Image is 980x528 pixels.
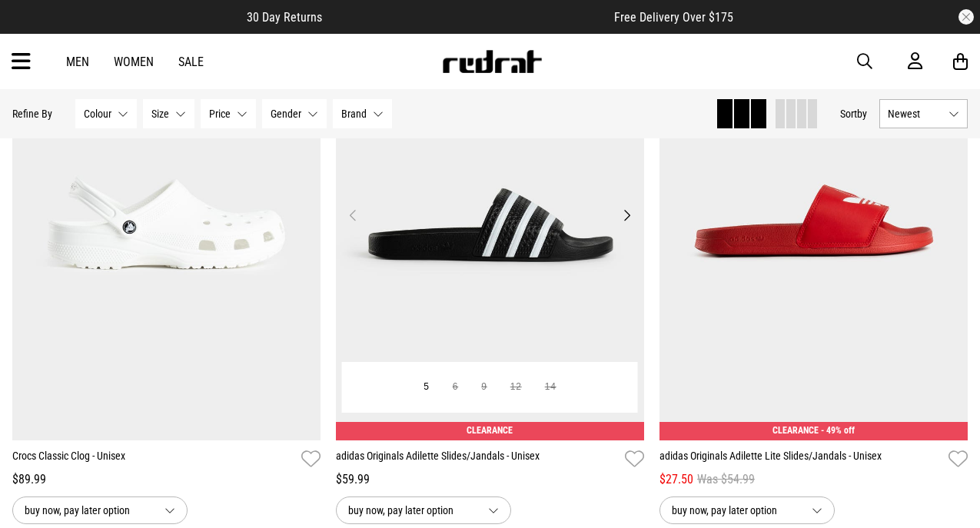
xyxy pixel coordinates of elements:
[857,108,867,120] span: by
[821,425,855,436] span: - 49% off
[333,99,392,128] button: Brand
[12,448,295,470] a: Crocs Classic Clog - Unisex
[441,374,470,401] button: 6
[201,99,256,128] button: Price
[341,108,367,120] span: Brand
[467,425,513,436] span: CLEARANCE
[772,425,819,436] span: CLEARANCE
[336,8,644,440] img: Adidas Originals Adilette Slides/jandals - Unisex in Black
[441,50,543,73] img: Redrat logo
[151,108,169,120] span: Size
[659,496,835,524] button: buy now, pay later option
[353,9,583,25] iframe: Customer reviews powered by Trustpilot
[25,501,152,520] span: buy now, pay later option
[336,470,644,489] div: $59.99
[12,8,321,440] img: Crocs Classic Clog - Unisex in White
[617,206,636,224] button: Next
[178,55,204,69] a: Sale
[12,108,52,120] p: Refine By
[697,470,755,489] span: Was $54.99
[344,206,363,224] button: Previous
[12,470,321,489] div: $89.99
[336,448,619,470] a: adidas Originals Adilette Slides/Jandals - Unisex
[75,99,137,128] button: Colour
[659,470,693,489] span: $27.50
[470,374,498,401] button: 9
[336,496,511,524] button: buy now, pay later option
[879,99,968,128] button: Newest
[114,55,154,69] a: Women
[412,374,440,401] button: 5
[84,108,111,120] span: Colour
[672,501,799,520] span: buy now, pay later option
[66,55,89,69] a: Men
[499,374,533,401] button: 12
[348,501,476,520] span: buy now, pay later option
[533,374,568,401] button: 14
[271,108,301,120] span: Gender
[262,99,327,128] button: Gender
[888,108,942,120] span: Newest
[143,99,194,128] button: Size
[659,8,968,440] img: Adidas Originals Adilette Lite Slides/jandals - Unisex in Red
[840,105,867,123] button: Sortby
[659,448,942,470] a: adidas Originals Adilette Lite Slides/Jandals - Unisex
[247,10,322,25] span: 30 Day Returns
[209,108,231,120] span: Price
[12,496,188,524] button: buy now, pay later option
[12,6,58,52] button: Open LiveChat chat widget
[614,10,733,25] span: Free Delivery Over $175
